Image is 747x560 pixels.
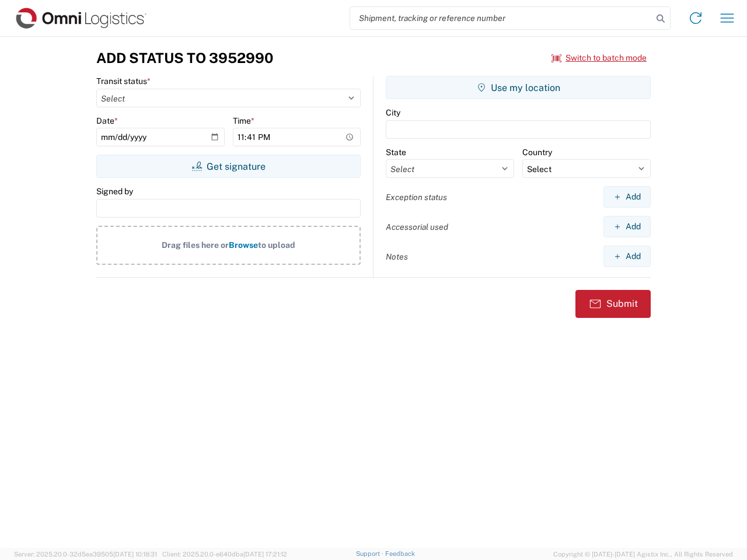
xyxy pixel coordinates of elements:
[96,155,361,178] button: Get signature
[522,147,552,157] label: Country
[386,251,408,262] label: Notes
[96,116,118,126] label: Date
[603,246,651,267] button: Add
[386,147,406,157] label: State
[258,240,295,250] span: to upload
[14,551,157,558] span: Server: 2025.20.0-32d5ea39505
[233,116,254,126] label: Time
[113,551,157,558] span: [DATE] 10:18:31
[356,550,385,557] a: Support
[575,290,651,318] button: Submit
[386,107,400,118] label: City
[551,48,647,68] button: Switch to batch mode
[162,551,287,558] span: Client: 2025.20.0-e640dba
[553,549,733,559] span: Copyright © [DATE]-[DATE] Agistix Inc., All Rights Reserved
[229,240,258,250] span: Browse
[603,216,651,237] button: Add
[162,240,229,250] span: Drag files here or
[96,76,151,86] label: Transit status
[96,186,133,197] label: Signed by
[386,222,448,232] label: Accessorial used
[386,76,651,99] button: Use my location
[96,50,273,66] h3: Add Status to 3952990
[386,192,447,202] label: Exception status
[243,551,287,558] span: [DATE] 17:21:12
[350,7,652,29] input: Shipment, tracking or reference number
[385,550,415,557] a: Feedback
[603,186,651,208] button: Add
